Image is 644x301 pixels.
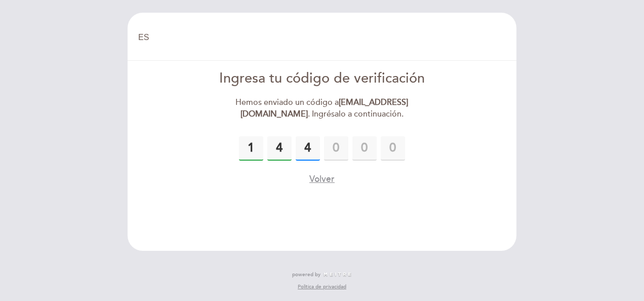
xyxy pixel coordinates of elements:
[324,136,348,161] input: 0
[381,136,405,161] input: 0
[292,271,320,278] span: powered by
[352,136,377,161] input: 0
[206,69,438,89] div: Ingresa tu código de verificación
[267,136,292,161] input: 0
[296,136,320,161] input: 0
[292,271,352,278] a: powered by
[240,97,409,119] strong: [EMAIL_ADDRESS][DOMAIN_NAME]
[206,97,438,120] div: Hemos enviado un código a . Ingrésalo a continuación.
[323,272,352,277] img: MEITRE
[309,173,335,185] button: Volver
[298,283,346,290] a: Política de privacidad
[239,136,263,161] input: 0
